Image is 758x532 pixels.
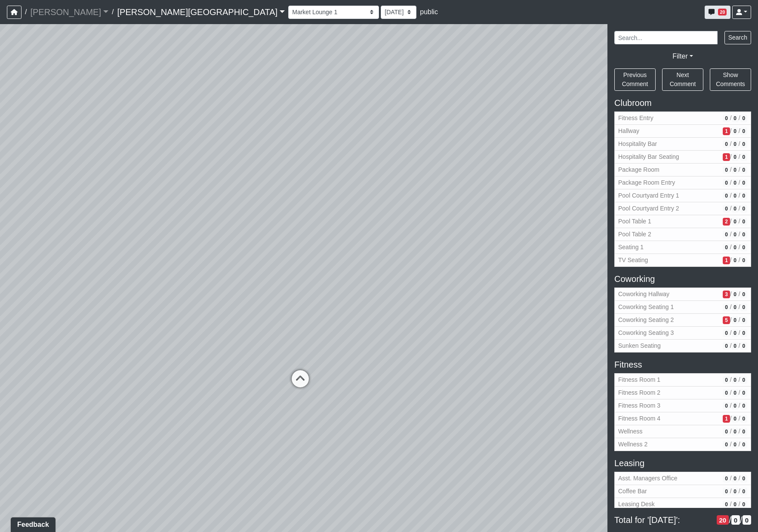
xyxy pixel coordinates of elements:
[740,501,747,508] span: # of resolved comments in revision
[614,98,751,108] h5: Clubroom
[618,303,719,312] span: Coworking Seating 1
[740,342,747,350] span: # of resolved comments in revision
[739,375,740,384] span: /
[732,231,739,238] span: # of QA/customer approval comments in revision
[739,341,740,350] span: /
[730,127,732,136] span: /
[614,438,751,451] button: Wellness 20/0/0
[740,114,747,122] span: # of resolved comments in revision
[730,487,732,496] span: /
[618,440,719,449] span: Wellness 2
[723,329,730,337] span: # of open/more info comments in revision
[739,487,740,496] span: /
[730,256,732,265] span: /
[739,178,740,187] span: /
[740,329,747,337] span: # of resolved comments in revision
[723,501,730,508] span: # of open/more info comments in revision
[732,114,739,122] span: # of QA/customer approval comments in revision
[670,71,696,87] span: Next Comment
[730,217,732,226] span: /
[614,485,751,498] button: Coffee Bar0/0/0
[614,373,751,387] button: Fitness Room 10/0/0
[710,68,751,91] button: Show Comments
[614,125,751,138] button: Hallway1/0/0
[739,388,740,397] span: /
[739,315,740,325] span: /
[739,440,740,449] span: /
[732,140,739,148] span: # of QA/customer approval comments in revision
[740,192,747,200] span: # of resolved comments in revision
[420,8,438,15] span: public
[740,244,747,251] span: # of resolved comments in revision
[732,488,739,495] span: # of QA/customer approval comments in revision
[723,244,730,251] span: # of open/more info comments in revision
[723,291,730,298] span: # of open/more info comments in revision
[730,178,732,187] span: /
[618,375,719,384] span: Fitness Room 1
[618,230,719,239] span: Pool Table 2
[730,165,732,174] span: /
[618,315,719,325] span: Coworking Seating 2
[740,441,747,448] span: # of resolved comments in revision
[730,427,732,436] span: /
[732,376,739,384] span: # of QA/customer approval comments in revision
[730,191,732,200] span: /
[618,414,719,423] span: Fitness Room 4
[723,257,730,264] span: # of open/more info comments in revision
[723,114,730,122] span: # of open/more info comments in revision
[672,53,693,60] a: Filter
[739,191,740,200] span: /
[740,179,747,187] span: # of resolved comments in revision
[740,376,747,384] span: # of resolved comments in revision
[732,501,739,508] span: # of QA/customer approval comments in revision
[614,274,751,284] h5: Coworking
[614,314,751,327] button: Coworking Seating 25/0/0
[614,301,751,314] button: Coworking Seating 10/0/0
[723,402,730,410] span: # of open/more info comments in revision
[732,244,739,251] span: # of QA/customer approval comments in revision
[730,328,732,337] span: /
[730,440,732,449] span: /
[740,291,747,298] span: # of resolved comments in revision
[732,127,739,135] span: # of QA/customer approval comments in revision
[730,341,732,350] span: /
[739,217,740,226] span: /
[614,189,751,202] button: Pool Courtyard Entry 10/0/0
[30,3,108,21] a: [PERSON_NAME]
[730,414,732,423] span: /
[618,127,719,136] span: Hallway
[740,316,747,324] span: # of resolved comments in revision
[739,256,740,265] span: /
[614,215,751,228] button: Pool Table 12/0/0
[614,241,751,254] button: Seating 10/0/0
[732,329,739,337] span: # of QA/customer approval comments in revision
[622,71,648,87] span: Previous Comment
[739,243,740,252] span: /
[614,288,751,301] button: Coworking Hallway3/0/0
[732,342,739,350] span: # of QA/customer approval comments in revision
[614,399,751,412] button: Fitness Room 30/0/0
[740,218,747,226] span: # of resolved comments in revision
[614,202,751,215] button: Pool Courtyard Entry 20/0/0
[618,243,719,252] span: Seating 1
[717,515,729,525] span: # of open/more info comments in revision
[739,328,740,337] span: /
[723,153,730,161] span: # of open/more info comments in revision
[730,315,732,325] span: /
[618,217,719,226] span: Pool Table 1
[723,218,730,226] span: # of open/more info comments in revision
[740,415,747,423] span: # of resolved comments in revision
[618,341,719,350] span: Sunken Seating
[729,515,731,525] span: /
[614,176,751,189] button: Package Room Entry0/0/0
[740,257,747,264] span: # of resolved comments in revision
[740,231,747,238] span: # of resolved comments in revision
[723,389,730,397] span: # of open/more info comments in revision
[732,205,739,213] span: # of QA/customer approval comments in revision
[614,458,751,468] h5: Leasing
[732,218,739,226] span: # of QA/customer approval comments in revision
[739,414,740,423] span: /
[618,204,719,213] span: Pool Courtyard Entry 2
[739,127,740,136] span: /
